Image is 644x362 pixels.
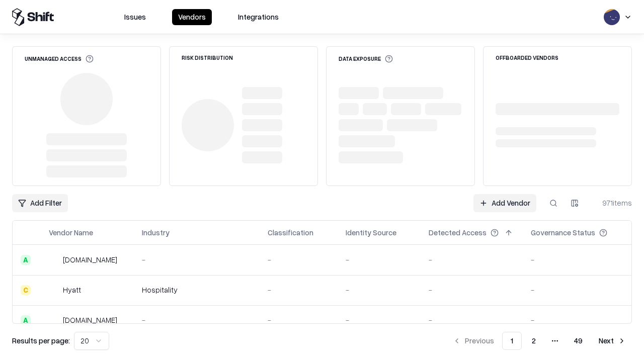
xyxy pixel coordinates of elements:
div: - [268,254,330,265]
p: Results per page: [12,335,70,346]
div: - [429,254,515,265]
div: 971 items [592,198,632,208]
div: Industry [142,227,170,238]
img: primesec.co.il [49,315,59,325]
div: - [531,315,623,325]
button: Vendors [172,9,212,25]
div: [DOMAIN_NAME] [63,315,117,325]
div: Classification [268,227,313,238]
button: 49 [566,332,591,350]
div: - [531,254,623,265]
div: - [142,254,252,265]
div: Identity Source [346,227,396,238]
div: Unmanaged Access [25,55,94,63]
div: A [21,315,31,325]
button: Next [593,332,632,350]
div: - [346,254,413,265]
div: Hyatt [63,285,81,295]
button: Add Filter [12,194,68,212]
div: - [268,285,330,295]
div: C [21,285,31,295]
div: - [346,285,413,295]
img: Hyatt [49,285,59,295]
img: intrado.com [49,255,59,265]
a: Add Vendor [473,194,536,212]
div: - [268,315,330,325]
button: 1 [502,332,522,350]
button: 2 [524,332,544,350]
div: - [429,315,515,325]
div: Hospitality [142,285,252,295]
button: Integrations [232,9,285,25]
div: [DOMAIN_NAME] [63,254,117,265]
div: Data Exposure [339,55,393,63]
div: Vendor Name [49,227,93,238]
nav: pagination [447,332,632,350]
div: A [21,255,31,265]
div: Detected Access [429,227,487,238]
div: Offboarded Vendors [496,55,558,60]
div: - [142,315,252,325]
div: Risk Distribution [182,55,233,60]
button: Issues [118,9,152,25]
div: Governance Status [531,227,595,238]
div: - [531,285,623,295]
div: - [346,315,413,325]
div: - [429,285,515,295]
